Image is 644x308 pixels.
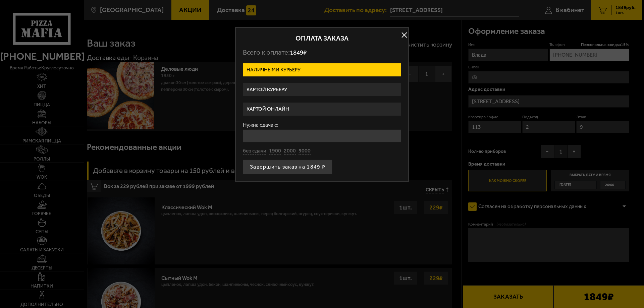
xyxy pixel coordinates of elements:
[243,160,332,174] button: Завершить заказ на 1849 ₽
[243,83,401,96] label: Картой курьеру
[284,147,296,155] button: 2000
[243,103,401,116] label: Картой онлайн
[299,147,311,155] button: 5000
[290,49,307,56] span: 1849 ₽
[243,147,266,155] button: без сдачи
[269,147,281,155] button: 1900
[243,35,401,42] h2: Оплата заказа
[243,48,401,57] p: Всего к оплате:
[243,122,401,128] label: Нужна сдача с:
[243,63,401,76] label: Наличными курьеру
